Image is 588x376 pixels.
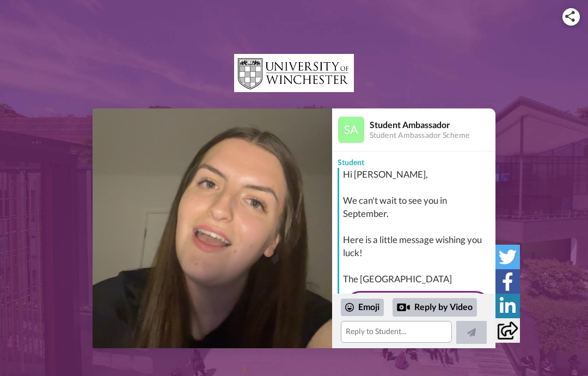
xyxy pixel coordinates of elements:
div: Student Ambassador [370,119,495,130]
div: Student Ambassador Scheme [370,131,495,140]
div: Emoji [341,299,384,316]
div: Student [332,151,495,168]
img: ic_share.svg [565,11,575,22]
div: Hi [PERSON_NAME], We can't wait to see you in September. Here is a little message wishing you luc... [343,168,493,286]
img: University of Winchester logo [234,54,354,92]
img: fa6d2c15-d324-4d19-91a1-9c6dda005d41-thumb.jpg [93,108,332,348]
div: Reply by Video [397,301,410,314]
a: Find out more about [PERSON_NAME]! [343,291,493,328]
div: Reply by Video [393,298,477,317]
img: Profile Image [338,117,364,143]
